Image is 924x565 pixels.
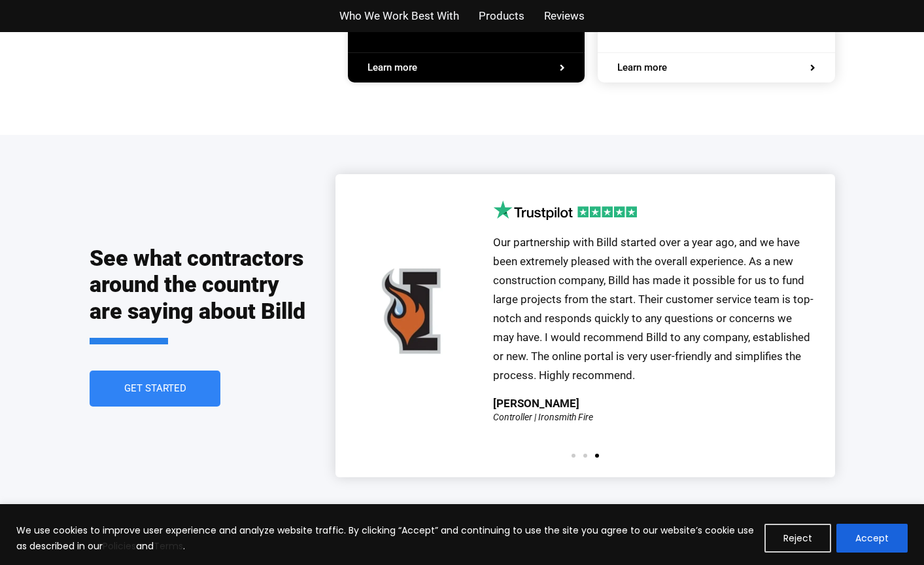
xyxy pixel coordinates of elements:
a: Learn more [617,63,815,73]
a: Get Started [90,371,220,407]
div: 3 / 3 [355,200,815,440]
a: Terms [154,539,183,553]
a: Learn more [368,63,565,73]
a: Products [479,7,524,26]
div: Controller | Ironsmith Fire [493,412,593,422]
span: Get Started [124,384,186,393]
a: Who We Work Best With [339,7,459,26]
a: Reviews [544,7,585,26]
span: Go to slide 3 [595,454,599,458]
span: Learn more [368,63,417,73]
h2: See what contractors around the country are saying about Billd [90,245,309,344]
button: Reject [764,524,831,553]
span: Learn more [617,63,667,73]
div: [PERSON_NAME] [493,398,579,409]
span: Go to slide 1 [572,454,575,458]
span: Our partnership with Billd started over a year ago, and we have been extremely pleased with the o... [493,236,813,381]
a: Policies [103,539,136,553]
span: Go to slide 2 [583,454,587,458]
p: We use cookies to improve user experience and analyze website traffic. By clicking “Accept” and c... [16,522,755,554]
button: Accept [836,524,908,553]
